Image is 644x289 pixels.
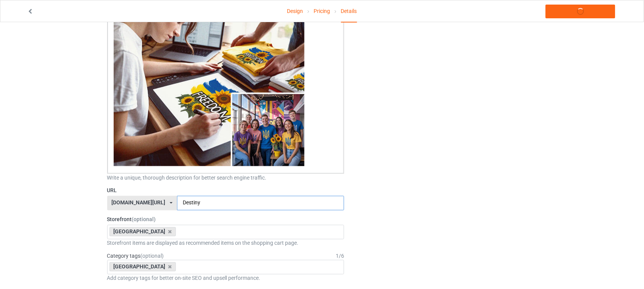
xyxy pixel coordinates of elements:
span: (optional) [132,217,156,223]
div: Add category tags for better on-site SEO and upsell performance. [107,275,345,282]
div: Write a unique, thorough description for better search engine traffic. [107,174,345,181]
a: Design [287,0,303,22]
div: Details [341,0,357,22]
div: Storefront items are displayed as recommended items on the shopping cart page. [107,239,345,247]
a: Pricing [314,0,330,22]
div: [GEOGRAPHIC_DATA] [109,262,176,271]
div: 1 / 6 [336,252,344,260]
span: (optional) [141,253,164,259]
a: Launch campaign [546,5,615,18]
div: [GEOGRAPHIC_DATA] [109,227,176,236]
div: [DOMAIN_NAME][URL] [111,200,165,206]
label: URL [107,187,345,194]
label: Category tags [107,252,164,260]
label: Storefront [107,216,345,223]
